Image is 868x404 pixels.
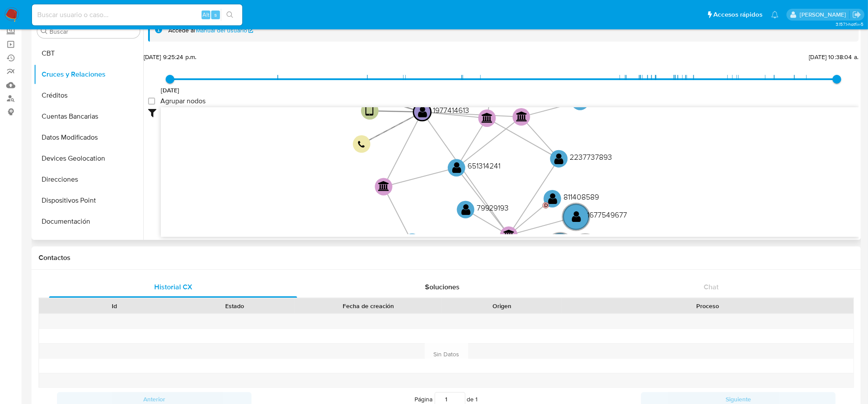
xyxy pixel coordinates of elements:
[477,202,509,213] text: 79929193
[809,53,865,61] span: [DATE] 10:38:04 a.m.
[39,253,854,262] h1: Contactos
[468,160,500,171] text: 651314241
[214,11,217,19] span: s
[704,282,719,292] span: Chat
[800,11,849,19] p: cesar.gonzalez@mercadolibre.com.mx
[34,106,143,127] button: Cuentas Bancarias
[34,64,143,85] button: Cruces y Relaciones
[713,10,762,19] span: Accesos rápidos
[548,192,557,205] text: 
[461,203,471,216] text: 
[32,9,242,21] input: Buscar usuario o caso...
[144,53,197,61] span: [DATE] 9:25:24 p.m.
[196,26,254,35] a: Manual del usuario
[544,201,548,209] text: D
[34,85,143,106] button: Créditos
[425,282,460,292] span: Soluciones
[34,211,143,232] button: Documentación
[358,141,365,149] text: 
[366,105,374,117] text: 
[34,127,143,148] button: Datos Modificados
[452,161,461,174] text: 
[181,302,288,310] div: Estado
[148,98,155,105] input: Agrupar nodos
[34,190,143,211] button: Dispositivos Point
[60,302,168,310] div: Id
[168,26,195,35] span: Accedé al
[34,169,143,190] button: Direcciones
[476,395,478,404] span: 1
[154,282,192,292] span: Historial CX
[852,10,861,19] a: Salir
[771,11,779,18] a: Notificaciones
[34,43,143,64] button: CBT
[570,151,612,162] text: 2237737893
[160,97,205,105] span: Agrupar nodos
[516,111,528,122] text: 
[161,86,180,95] span: [DATE]
[587,210,627,221] text: 1677549677
[572,211,581,223] text: 
[221,9,239,21] button: search-icon
[563,191,599,202] text: 811408589
[836,21,864,28] span: 3.157.1-hotfix-5
[433,105,470,116] text: 1977414613
[554,152,563,165] text: 
[34,148,143,169] button: Devices Geolocation
[418,105,427,118] text: 
[379,181,390,192] text: 
[482,112,493,123] text: 
[34,232,143,253] button: Fecha Compliant
[301,302,436,310] div: Fecha de creación
[568,302,847,310] div: Proceso
[202,11,209,19] span: Alt
[448,302,556,310] div: Origen
[41,28,48,35] button: Buscar
[50,28,136,35] input: Buscar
